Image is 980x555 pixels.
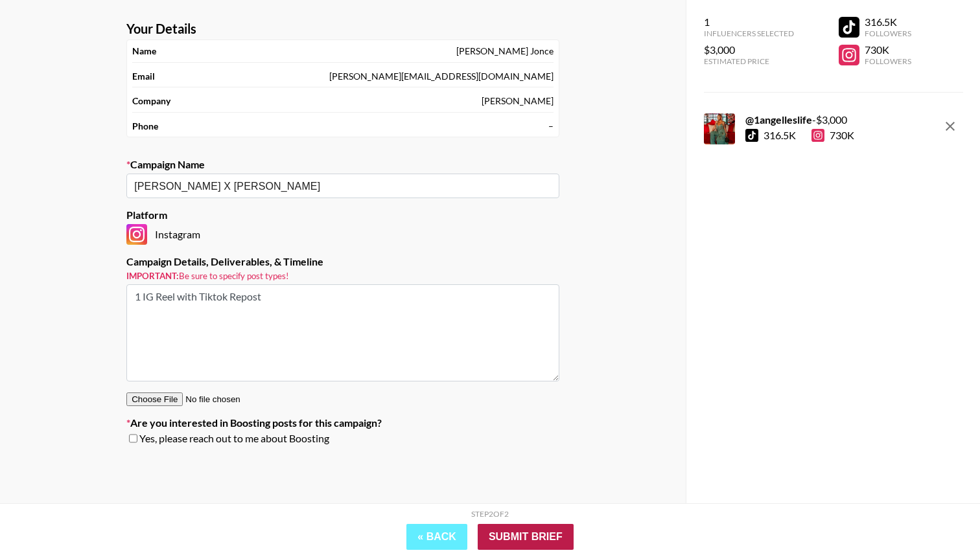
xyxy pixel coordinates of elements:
div: Influencers Selected [704,28,794,38]
span: Yes, please reach out to me about Boosting [139,432,329,445]
strong: @ 1angelleslife [745,113,812,126]
div: 730K [865,43,911,56]
div: 316.5K [865,16,911,28]
input: Old Town Road - Lil Nas X + Billy Ray Cyrus [134,179,534,194]
div: [PERSON_NAME] [482,95,554,107]
label: Are you interested in Boosting posts for this campaign? [126,416,559,429]
button: remove [937,113,963,139]
div: 1 [704,16,794,28]
input: Submit Brief [478,524,574,550]
div: Followers [865,28,911,38]
div: Followers [865,56,911,66]
strong: Important: [126,271,179,281]
button: « Back [406,524,467,550]
label: Campaign Details, Deliverables, & Timeline [126,255,559,268]
div: 316.5K [764,129,796,142]
div: $3,000 [704,43,794,56]
strong: Your Details [126,21,196,37]
div: Estimated Price [704,56,794,66]
strong: Email [132,71,155,82]
div: - $ 3,000 [745,113,854,126]
small: Be sure to specify post types! [126,271,559,282]
div: Step 2 of 2 [471,509,509,519]
div: [PERSON_NAME] Jonce [456,45,554,57]
div: – [548,120,554,132]
label: Campaign Name [126,158,559,171]
div: 730K [811,129,854,142]
img: Instagram [126,224,147,245]
strong: Name [132,45,156,57]
div: Instagram [126,224,559,245]
strong: Phone [132,120,158,132]
strong: Company [132,95,170,107]
label: Platform [126,209,559,221]
div: [PERSON_NAME][EMAIL_ADDRESS][DOMAIN_NAME] [329,71,554,82]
